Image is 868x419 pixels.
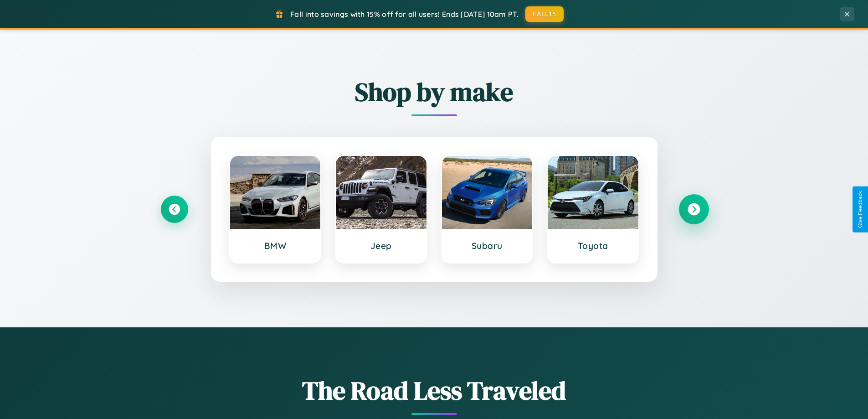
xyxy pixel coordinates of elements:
[857,191,863,228] div: Give Feedback
[161,373,708,408] h1: The Road Less Traveled
[290,10,519,19] span: Fall into savings with 15% off for all users! Ends [DATE] 10am PT.
[161,74,708,109] h2: Shop by make
[525,6,564,22] button: FALL15
[345,240,417,251] h3: Jeep
[239,240,312,251] h3: BMW
[451,240,524,251] h3: Subaru
[557,240,629,251] h3: Toyota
